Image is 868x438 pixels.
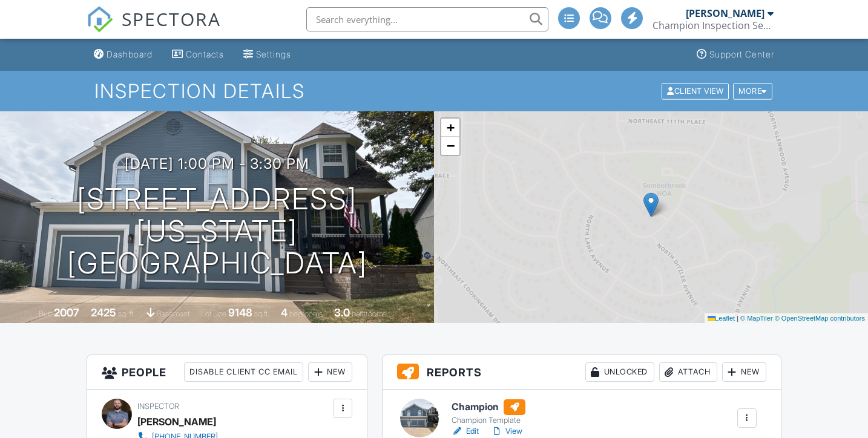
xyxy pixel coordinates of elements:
[238,44,296,66] a: Settings
[737,315,738,322] span: |
[256,49,291,59] div: Settings
[186,49,224,59] div: Contacts
[692,44,779,66] a: Support Center
[653,19,774,31] div: Champion Inspection Services
[452,425,479,437] a: Edit
[137,402,179,411] span: Inspector
[722,362,766,382] div: New
[184,362,303,382] div: Disable Client CC Email
[452,416,527,425] div: Champion Template
[281,306,288,319] div: 4
[775,315,865,322] a: © OpenStreetMap contributors
[686,7,764,19] div: [PERSON_NAME]
[289,309,323,318] span: bedrooms
[125,155,309,172] h3: [DATE] 1:00 pm - 3:30 pm
[306,7,548,31] input: Search everything...
[659,362,717,382] div: Attach
[107,49,153,59] div: Dashboard
[708,315,735,322] a: Leaflet
[167,44,229,66] a: Contacts
[122,6,221,31] span: SPECTORA
[352,309,386,318] span: bathrooms
[201,309,226,318] span: Lot Size
[94,80,774,102] h1: Inspection Details
[662,83,729,99] div: Client View
[157,309,189,318] span: basement
[709,49,774,59] div: Support Center
[452,399,527,415] h6: Champion
[87,355,367,390] h3: People
[254,309,269,318] span: sq.ft.
[447,138,455,153] span: −
[585,362,654,382] div: Unlocked
[19,183,415,279] h1: [STREET_ADDRESS] [US_STATE][GEOGRAPHIC_DATA]
[89,44,157,66] a: Dashboard
[334,306,350,319] div: 3.0
[137,413,216,431] div: [PERSON_NAME]
[87,6,113,33] img: The Best Home Inspection Software - Spectora
[118,309,135,318] span: sq. ft.
[228,306,252,319] div: 9148
[643,192,659,217] img: Marker
[54,306,79,319] div: 2007
[491,425,522,437] a: View
[87,16,221,42] a: SPECTORA
[308,362,352,382] div: New
[441,137,459,155] a: Zoom out
[441,119,459,137] a: Zoom in
[660,86,732,95] a: Client View
[740,315,773,322] a: © MapTiler
[91,306,116,319] div: 2425
[733,83,772,99] div: More
[383,355,780,390] h3: Reports
[39,309,52,318] span: Built
[452,399,527,426] a: Champion Champion Template
[447,120,455,135] span: +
